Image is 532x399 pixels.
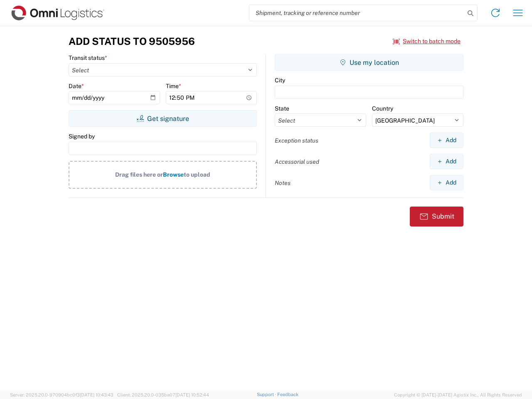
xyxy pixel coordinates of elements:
span: [DATE] 10:43:43 [80,392,113,397]
label: Signed by [69,133,95,140]
label: State [275,105,289,112]
button: Submit [410,207,463,227]
a: Support [257,392,278,397]
a: Feedback [277,392,298,397]
h3: Add Status to 9505956 [69,35,195,47]
input: Shipment, tracking or reference number [249,5,465,21]
span: Server: 2025.20.0-970904bc0f3 [10,392,113,397]
label: Transit status [69,54,107,62]
label: Accessorial used [275,158,319,165]
span: Client: 2025.20.0-035ba07 [117,392,209,397]
span: Copyright © [DATE]-[DATE] Agistix Inc., All Rights Reserved [394,391,522,399]
button: Add [430,175,463,190]
label: City [275,76,285,84]
button: Add [430,154,463,169]
button: Add [430,133,463,148]
button: Use my location [275,54,463,71]
span: [DATE] 10:52:44 [175,392,209,397]
label: Notes [275,179,291,187]
button: Switch to batch mode [393,34,461,48]
button: Get signature [69,110,257,127]
label: Date [69,82,84,90]
label: Country [372,105,393,112]
label: Time [166,82,181,90]
span: Browse [163,171,184,178]
span: Drag files here or [115,171,163,178]
span: to upload [184,171,210,178]
label: Exception status [275,137,318,144]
